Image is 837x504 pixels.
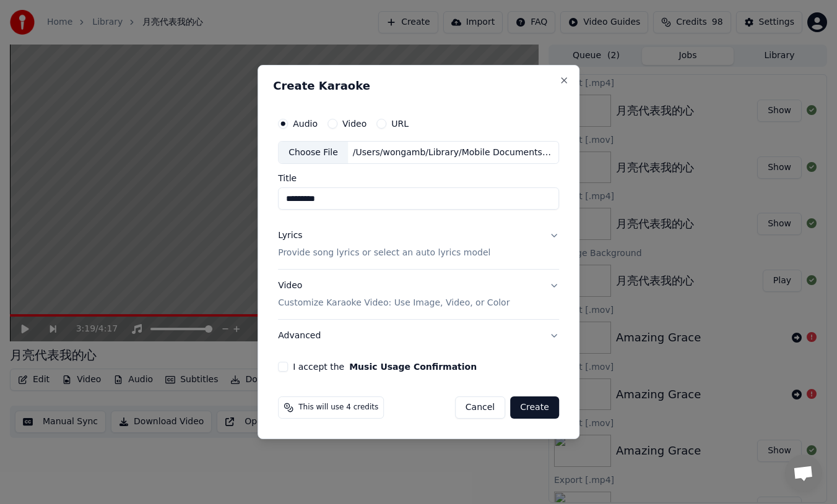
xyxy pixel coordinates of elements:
button: LyricsProvide song lyrics or select an auto lyrics model [278,220,559,270]
button: I accept the [349,362,477,371]
div: /Users/wongamb/Library/Mobile Documents/com~apple~CloudDocs/[DEMOGRAPHIC_DATA]/Song Accompaniment... [348,147,558,159]
div: Choose File [279,142,348,164]
label: Video [342,119,366,128]
label: Title [278,174,559,183]
label: Audio [293,119,318,128]
label: I accept the [293,362,477,371]
div: Video [278,280,510,310]
button: Create [510,396,559,419]
p: Customize Karaoke Video: Use Image, Video, or Color [278,297,510,309]
span: This will use 4 credits [298,403,378,412]
label: URL [391,119,409,128]
button: Cancel [455,396,505,419]
button: Advanced [278,320,559,352]
p: Provide song lyrics or select an auto lyrics model [278,247,490,260]
button: VideoCustomize Karaoke Video: Use Image, Video, or Color [278,270,559,320]
div: Lyrics [278,230,302,242]
h2: Create Karaoke [273,80,564,92]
